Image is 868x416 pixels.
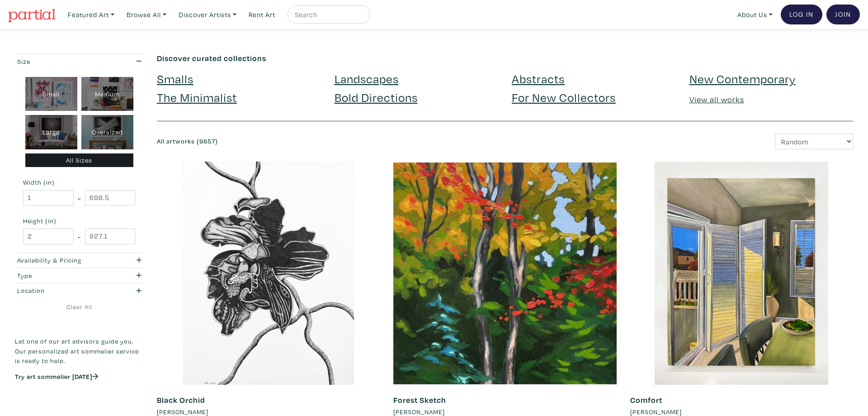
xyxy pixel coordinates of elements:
[23,218,135,224] small: Height (in)
[733,5,777,24] a: About Us
[512,89,616,105] a: For New Collectors
[826,5,860,24] a: Join
[25,115,77,149] div: Large
[17,271,107,281] div: Type
[15,336,143,366] p: Let one of our art advisors guide you. Our personalized art sommelier service is ready to help.
[393,395,446,405] a: Forest Sketch
[78,230,81,243] span: -
[15,253,143,268] button: Availability & Pricing
[335,89,418,105] a: Bold Directions
[157,138,498,145] h6: All artworks (9857)
[123,5,170,24] a: Browse All
[175,5,241,24] a: Discover Artists
[689,94,744,105] a: View all works
[157,395,205,405] a: Black Orchid
[781,5,822,24] a: Log In
[157,89,237,105] a: The Minimalist
[17,255,107,265] div: Availability & Pricing
[81,115,133,149] div: Oversized
[15,390,143,409] iframe: Customer reviews powered by Trustpilot
[15,302,143,312] a: Clear All
[15,54,143,69] button: Size
[25,153,133,167] div: All Sizes
[25,77,77,111] div: Small
[335,71,399,86] a: Landscapes
[81,77,133,111] div: Medium
[630,395,662,405] a: Comfort
[15,283,143,298] button: Location
[15,268,143,283] button: Type
[23,179,135,186] small: Width (in)
[512,71,565,86] a: Abstracts
[64,5,118,24] a: Featured Art
[15,372,98,381] a: Try art sommelier [DATE]
[157,71,193,86] a: Smalls
[78,192,81,204] span: -
[157,53,853,63] h6: Discover curated collections
[689,71,796,86] a: New Contemporary
[245,5,279,24] a: Rent Art
[294,9,362,20] input: Search
[17,57,107,67] div: Size
[17,286,107,296] div: Location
